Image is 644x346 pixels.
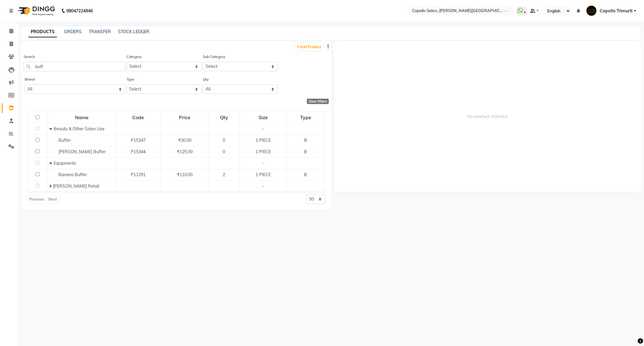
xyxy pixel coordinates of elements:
[58,149,106,154] span: [PERSON_NAME] Buffer
[131,138,146,143] span: P15347
[127,54,142,59] label: Category
[131,149,146,154] span: P15344
[58,172,87,177] span: Banana Buffer
[304,149,307,154] span: B
[256,149,271,154] span: 1 PIECE
[49,126,54,132] span: Collapse Row
[203,77,209,82] label: Qty
[25,77,35,82] label: Brand
[304,172,307,177] span: B
[334,41,641,192] span: No product selected
[262,183,264,189] span: -
[586,5,597,16] img: Capello Trimurti
[223,172,225,177] span: 2
[178,138,191,143] span: ₹30.00
[127,77,134,82] label: Type
[240,112,286,123] div: Size
[49,160,54,166] span: Collapse Row
[66,2,93,19] b: 08047224946
[177,149,193,154] span: ₹125.00
[24,54,35,59] label: Search
[54,160,76,166] span: Equipments
[48,112,115,123] div: Name
[256,172,271,177] span: 1 PIECE
[177,172,193,177] span: ₹110.00
[58,138,71,143] span: Buffer
[307,99,329,104] div: Clear Filters
[223,149,225,154] span: 0
[203,54,225,59] label: Sub Category
[162,112,208,123] div: Price
[24,62,125,71] input: Search by product name or code
[116,112,160,123] div: Code
[209,112,240,123] div: Qty
[262,126,264,132] span: -
[131,172,146,177] span: P11291
[49,183,53,189] span: Expand Row
[295,43,323,50] a: Add Product
[287,112,325,123] div: Type
[54,126,105,132] span: Beauty & Other Salon Use
[15,2,57,19] img: logo
[53,183,99,189] span: [PERSON_NAME] Retail
[262,160,264,166] span: -
[64,29,82,34] a: ORDERS
[600,8,633,14] span: Capello Trimurti
[28,27,57,37] a: PRODUCTS
[223,138,225,143] span: 0
[304,138,307,143] span: B
[256,138,271,143] span: 1 PIECE
[89,29,111,34] a: TRANSFER
[118,29,149,34] a: STOCK LEDGER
